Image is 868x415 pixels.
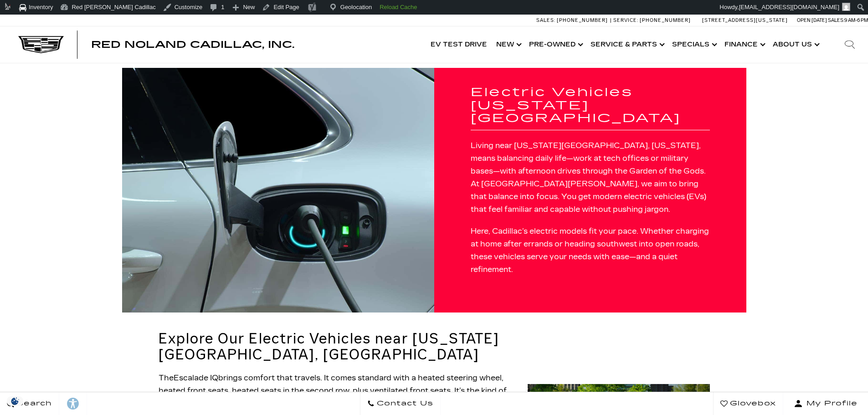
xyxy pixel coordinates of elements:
[557,17,608,23] span: [PHONE_NUMBER]
[471,139,710,216] p: Living near [US_STATE][GEOGRAPHIC_DATA], [US_STATE], means balancing daily life—work at tech offi...
[380,4,417,10] strong: Reload Cache
[471,225,710,276] p: Here, Cadillac’s electric models fit your pace. Whether charging at home after errands or heading...
[536,17,555,23] span: Sales:
[668,26,720,63] a: Specials
[524,26,586,63] a: Pre-Owned
[18,36,64,53] img: Cadillac Dark Logo with Cadillac White Text
[728,397,776,410] span: Glovebox
[174,374,218,382] a: Escalade IQ
[828,17,844,23] span: Sales:
[713,392,783,415] a: Glovebox
[613,17,638,23] span: Service:
[360,392,441,415] a: Contact Us
[426,26,492,63] a: EV Test Drive
[720,26,768,63] a: Finance
[122,68,434,313] img: Electric Vehicles Colorado Springs
[14,397,52,410] span: Search
[159,331,516,363] h2: Explore Our Electric Vehicles near [US_STATE][GEOGRAPHIC_DATA], [GEOGRAPHIC_DATA]
[844,17,868,23] span: 9 AM-6 PM
[768,26,822,63] a: About Us
[702,17,788,23] a: [STREET_ADDRESS][US_STATE]
[91,39,294,50] span: Red Noland Cadillac, Inc.
[536,18,610,23] a: Sales: [PHONE_NUMBER]
[783,392,868,415] button: Open user profile menu
[640,17,691,23] span: [PHONE_NUMBER]
[797,17,827,23] span: Open [DATE]
[610,18,693,23] a: Service: [PHONE_NUMBER]
[739,4,839,10] span: [EMAIL_ADDRESS][DOMAIN_NAME]
[586,26,668,63] a: Service & Parts
[5,396,26,406] section: Click to Open Cookie Consent Modal
[492,26,524,63] a: New
[375,397,433,410] span: Contact Us
[803,397,858,410] span: My Profile
[91,40,294,49] a: Red Noland Cadillac, Inc.
[471,86,710,125] h1: Electric Vehicles [US_STATE][GEOGRAPHIC_DATA]
[5,396,26,406] img: Opt-Out Icon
